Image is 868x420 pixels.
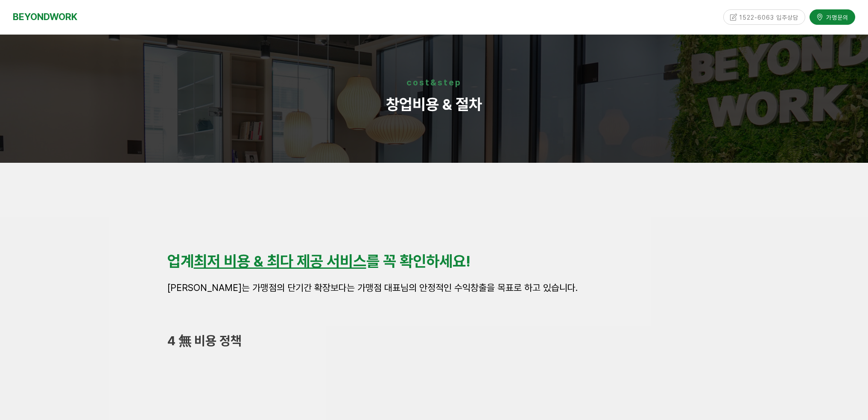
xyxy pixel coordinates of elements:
[810,9,855,24] a: 가맹문의
[167,282,578,293] span: [PERSON_NAME]는 가맹점의 단기간 확장보다는 가맹점 대표님의 안정적인 수익창출을 목표로 하고 있습니다.
[406,77,430,88] strong: cost
[386,95,482,114] strong: 창업비용 & 절차
[194,252,366,270] u: 최저 비용 & 최다 제공 서비스
[438,77,462,88] strong: step
[430,77,438,88] span: &
[13,9,77,25] a: BEYONDWORK
[167,252,471,270] span: 업계 를 꼭 확인하세요!
[824,13,848,21] span: 가맹문의
[167,333,242,348] span: 4 無 비용 정책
